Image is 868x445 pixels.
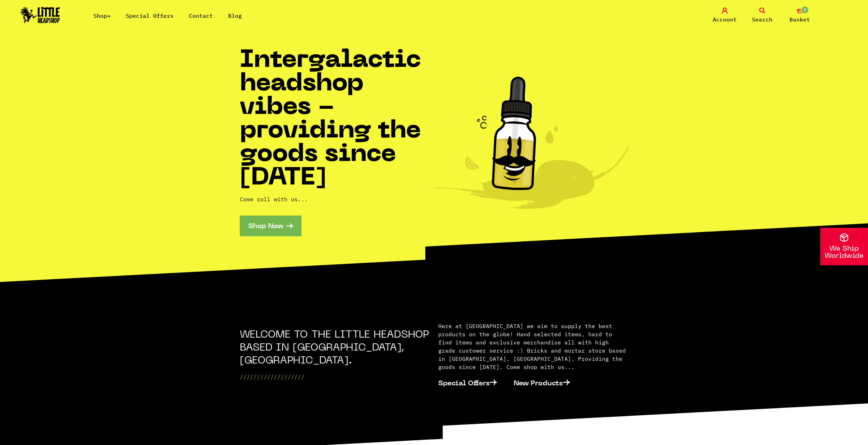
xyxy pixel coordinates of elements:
a: Contact [189,12,213,19]
a: New Products [514,373,578,393]
p: /////////////////// [240,373,430,381]
a: Special Offers [438,373,505,393]
a: Search [745,8,779,24]
a: Shop Now [240,216,301,236]
span: Account [713,15,737,24]
span: Search [752,15,773,24]
img: Little Head Shop Logo [20,7,60,23]
h1: Intergalactic headshop vibes - providing the goods since [DATE] [240,49,434,190]
a: Blog [228,12,242,19]
p: Come roll with us... [240,195,434,203]
a: Shop [93,12,111,19]
a: Special Offers [126,12,174,19]
span: Basket [790,15,810,24]
p: Here at [GEOGRAPHIC_DATA] we aim to supply the best products on the globe! Hand selected items, h... [438,322,629,371]
a: 0 Basket [783,8,817,24]
p: We Ship Worldwide [820,246,868,260]
span: 0 [801,6,809,14]
h2: WELCOME TO THE LITTLE HEADSHOP BASED IN [GEOGRAPHIC_DATA], [GEOGRAPHIC_DATA]. [240,329,430,368]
